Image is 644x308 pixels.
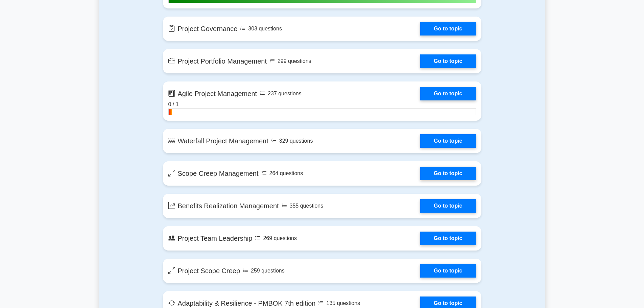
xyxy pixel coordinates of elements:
a: Go to topic [420,167,476,180]
a: Go to topic [420,264,476,278]
a: Go to topic [420,232,476,245]
a: Go to topic [420,199,476,213]
a: Go to topic [420,22,476,35]
a: Go to topic [420,87,476,100]
a: Go to topic [420,134,476,148]
a: Go to topic [420,54,476,68]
